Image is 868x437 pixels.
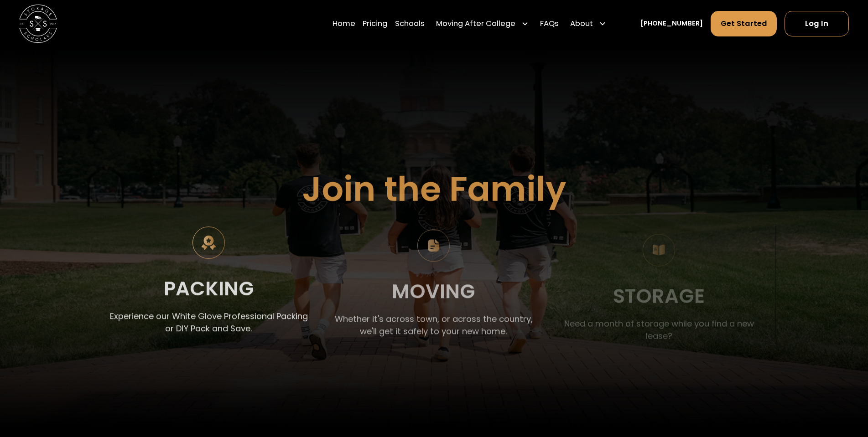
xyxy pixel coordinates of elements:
div: Storage [613,281,705,312]
a: Get Started [711,11,777,36]
a: home [19,5,57,42]
p: Whether it's across town, or across the country, we'll get it safely to your new home. [333,313,535,338]
div: Moving [392,276,475,307]
a: Pricing [363,10,387,37]
p: Need a month of storage while you find a new lease? [558,317,760,342]
div: About [567,10,610,37]
h1: Join the Family [302,170,566,208]
a: FAQs [540,10,559,37]
img: Storage Scholars main logo [19,5,57,42]
div: Packing [164,273,254,304]
a: [PHONE_NUMBER] [640,19,703,29]
div: About [570,18,593,30]
a: Log In [785,11,849,36]
div: Moving After College [432,10,533,37]
p: Experience our White Glove Professional Packing or DIY Pack and Save. [108,310,310,335]
a: Schools [395,10,425,37]
a: Home [333,10,355,37]
div: Moving After College [436,18,515,30]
